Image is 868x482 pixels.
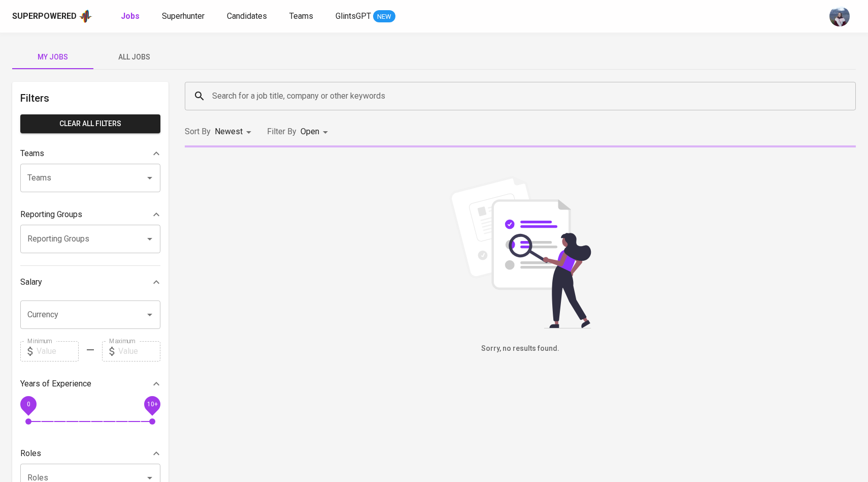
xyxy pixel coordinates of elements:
[28,117,152,130] span: Clear All filters
[20,90,160,106] h6: Filters
[215,126,243,138] p: Newest
[121,10,142,23] a: Jobs
[336,11,371,21] span: GlintsGPT
[26,400,30,407] span: 0
[20,114,160,133] button: Clear All filters
[301,127,319,136] span: Open
[301,123,331,141] div: Open
[18,51,87,64] span: My Jobs
[20,447,41,460] p: Roles
[37,341,79,361] input: Value
[12,11,77,22] div: Superpowered
[227,11,267,21] span: Candidates
[121,11,140,21] b: Jobs
[20,443,160,464] div: Roles
[289,10,315,23] a: Teams
[185,343,856,354] h6: Sorry, no results found.
[336,10,395,23] a: GlintsGPT NEW
[20,147,44,160] p: Teams
[143,171,157,185] button: Open
[373,12,395,22] span: NEW
[143,232,157,246] button: Open
[12,9,92,24] a: Superpoweredapp logo
[20,143,160,164] div: Teams
[444,176,596,328] img: file_searching.svg
[20,378,91,390] p: Years of Experience
[79,9,92,24] img: app logo
[20,204,160,225] div: Reporting Groups
[185,126,211,138] p: Sort By
[215,123,255,141] div: Newest
[20,208,82,221] p: Reporting Groups
[162,11,205,21] span: Superhunter
[20,276,42,288] p: Salary
[20,272,160,292] div: Salary
[20,374,160,394] div: Years of Experience
[289,11,313,21] span: Teams
[147,400,157,407] span: 10+
[99,51,169,64] span: All Jobs
[829,6,850,26] img: christine.raharja@glints.com
[267,126,296,138] p: Filter By
[143,308,157,322] button: Open
[227,10,269,23] a: Candidates
[118,341,160,361] input: Value
[162,10,207,23] a: Superhunter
